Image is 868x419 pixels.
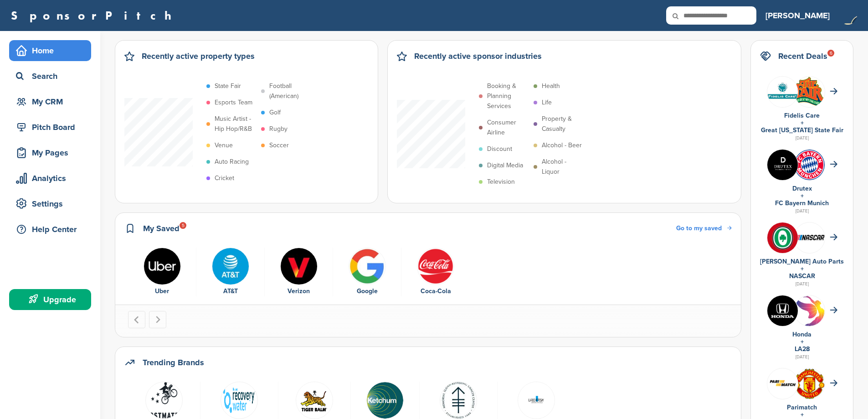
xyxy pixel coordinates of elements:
p: Health [542,81,560,91]
div: 4 of 5 [333,248,401,297]
a: Uber logo Uber [133,248,191,297]
a: Parimatch [787,403,817,411]
p: Rugby [269,124,288,134]
a: + [801,119,804,127]
a: Bwupxdxo 400x400 Google [338,248,396,297]
img: Open uri20141112 64162 1lb1st5?1415809441 [794,368,825,399]
div: [DATE] [760,280,844,288]
a: Great [US_STATE] State Fair [761,126,843,134]
a: Screen shot 2016 04 20 at 9.33.18 am [283,382,346,418]
p: Digital Media [487,160,523,171]
p: Auto Racing [215,157,249,167]
img: La 2028 olympics logo [794,295,825,350]
p: Esports Team [215,98,252,108]
div: Coca-Cola [406,286,465,296]
img: Bwupxdxo 400x400 [349,248,386,285]
a: Drutex [792,185,812,192]
div: 6 [827,50,834,57]
p: Music Artist - Hip Hop/R&B [215,114,257,134]
img: 7569886e 0a8b 4460 bc64 d028672dde70 [794,235,825,240]
a: Logo [205,382,273,418]
div: My Pages [14,145,91,161]
div: 1 of 5 [128,248,196,297]
img: 451ddf96e958c635948cd88c29892565 [417,248,454,285]
div: Upgrade [14,291,91,308]
a: + [801,338,804,346]
a: Home [9,40,91,61]
div: Verizon [269,286,328,296]
img: Tpli2eyp 400x400 [212,248,249,285]
p: Consumer Airline [487,118,529,138]
img: Laroche [518,382,555,419]
div: Uber [133,286,191,296]
img: Open uri20141112 64162 1l1jknv?1415809301 [794,150,825,180]
div: [DATE] [760,353,844,361]
a: [PERSON_NAME] Auto Parts [760,258,844,265]
img: Screen shot 2018 07 10 at 12.33.29 pm [767,378,798,389]
img: Download [794,77,825,107]
div: [DATE] [760,134,844,142]
div: Pitch Board [14,119,91,135]
div: Home [14,42,91,59]
p: Venue [215,140,233,150]
a: Analytics [9,168,91,189]
img: V7vhzcmg 400x400 [767,222,798,253]
button: Next slide [149,311,166,328]
a: LA28 [795,345,810,353]
img: P hn 5tr 400x400 [280,248,318,285]
p: Alcohol - Beer [542,140,582,150]
a: Open uri20141112 50798 bdzza1 [355,382,415,418]
a: NASCAR [789,272,815,280]
a: Laroche [502,382,570,418]
span: Go to my saved [676,224,722,232]
p: Television [487,177,515,187]
img: Data [440,382,477,419]
a: Help Center [9,219,91,240]
p: Booking & Planning Services [487,81,529,111]
a: Settings [9,193,91,214]
div: My CRM [14,93,91,110]
h2: My Saved [143,222,180,235]
div: 5 of 5 [401,248,470,297]
p: Discount [487,144,512,154]
div: Search [14,68,91,84]
img: Open uri20141112 50798 bdzza1 [366,382,404,419]
a: Upgrade [9,289,91,310]
div: 3 of 5 [265,248,333,297]
img: Uber logo [144,248,181,285]
a: + [801,411,804,419]
p: Alcohol - Liquor [542,157,584,177]
a: + [801,192,804,200]
a: Fidelis Care [784,112,820,119]
div: [DATE] [760,207,844,215]
img: Images (4) [767,150,798,180]
img: Logo [221,382,258,419]
a: Tpli2eyp 400x400 AT&T [201,248,260,297]
a: 451ddf96e958c635948cd88c29892565 Coca-Cola [406,248,465,297]
a: [PERSON_NAME] [765,5,830,26]
img: Kln5su0v 400x400 [767,295,798,326]
a: My Pages [9,142,91,163]
a: SponsorPitch [11,10,177,21]
a: My CRM [9,91,91,112]
p: Life [542,98,552,108]
div: AT&T [201,286,260,296]
a: Search [9,66,91,87]
img: Data [767,77,798,107]
a: Go to my saved [676,223,732,233]
div: 5 [180,222,186,229]
div: Analytics [14,170,91,186]
a: Honda [792,331,812,338]
div: 2 of 5 [196,248,265,297]
p: Property & Casualty [542,114,584,134]
img: 220px postmates logo.svg [145,382,183,419]
h2: Recently active property types [142,50,255,62]
h2: Trending Brands [143,356,204,369]
a: FC Bayern Munich [775,199,829,207]
a: P hn 5tr 400x400 Verizon [269,248,328,297]
p: Football (American) [269,81,311,101]
p: Soccer [269,140,289,150]
button: Go to last slide [128,311,145,328]
a: Data [424,382,493,418]
a: + [801,265,804,273]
